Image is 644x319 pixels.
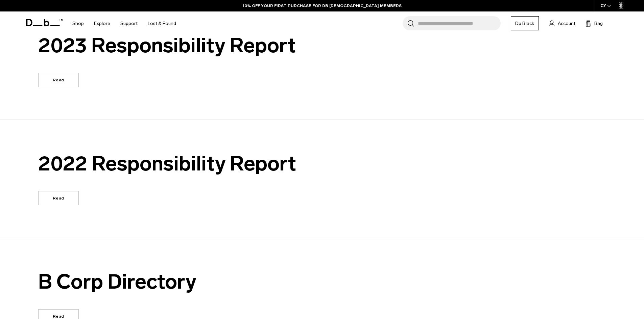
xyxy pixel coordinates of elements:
[558,20,575,27] span: Account
[511,16,539,30] a: Db Black
[594,20,603,27] span: Bag
[38,191,79,205] a: Read
[38,270,342,293] div: B Corp Directory
[549,19,575,27] a: Account
[148,11,176,35] a: Lost & Found
[38,152,342,175] div: 2022 Responsibility Report
[38,34,342,57] div: 2023 Responsibility Report
[243,3,402,9] a: 10% OFF YOUR FIRST PURCHASE FOR DB [DEMOGRAPHIC_DATA] MEMBERS
[120,11,138,35] a: Support
[72,11,84,35] a: Shop
[586,19,603,27] button: Bag
[67,11,181,35] nav: Main Navigation
[38,73,79,87] a: Read
[94,11,110,35] a: Explore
